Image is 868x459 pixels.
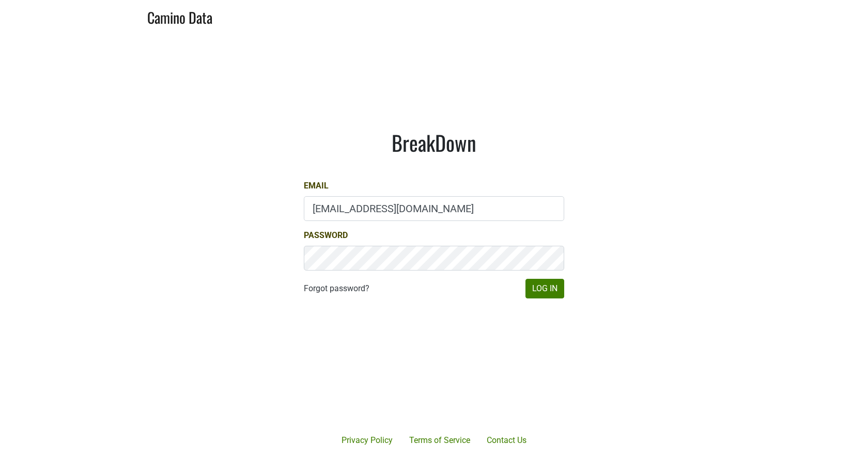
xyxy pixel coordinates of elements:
a: Forgot password? [304,282,369,295]
label: Password [304,229,348,242]
a: Privacy Policy [333,430,401,451]
a: Contact Us [478,430,535,451]
h1: BreakDown [304,130,564,155]
label: Email [304,180,329,192]
a: Camino Data [147,4,212,28]
button: Log In [525,279,564,298]
a: Terms of Service [401,430,478,451]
